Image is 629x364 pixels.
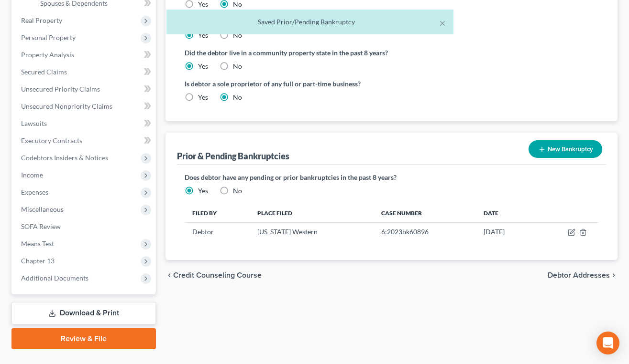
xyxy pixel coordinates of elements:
[596,332,619,354] div: Open Intercom Messenger
[166,271,173,279] i: chevron_left
[21,257,55,265] span: Chapter 13
[13,115,156,132] a: Lawsuits
[13,63,156,81] a: Secured Claims
[21,274,88,282] span: Additional Documents
[21,119,47,127] span: Lawsuits
[233,62,242,71] label: No
[21,205,64,213] span: Miscellaneous
[21,102,112,110] span: Unsecured Nonpriority Claims
[13,98,156,115] a: Unsecured Nonpriority Claims
[374,223,476,241] td: 6:2023bk60896
[11,302,156,324] a: Download & Print
[198,62,208,71] label: Yes
[166,271,262,279] button: chevron_left Credit Counseling Course
[21,222,61,230] span: SOFA Review
[250,203,374,222] th: Place Filed
[21,154,108,162] span: Codebtors Insiders & Notices
[13,81,156,98] a: Unsecured Priority Claims
[21,85,100,93] span: Unsecured Priority Claims
[476,223,536,241] td: [DATE]
[548,271,610,279] span: Debtor Addresses
[233,93,242,102] label: No
[21,188,48,196] span: Expenses
[174,17,446,27] div: Saved Prior/Pending Bankruptcy
[21,171,43,179] span: Income
[21,33,76,42] span: Personal Property
[13,46,156,63] a: Property Analysis
[185,79,387,89] label: Is debtor a sole proprietor of any full or part-time business?
[233,186,242,196] label: No
[548,271,618,279] button: Debtor Addresses chevron_right
[21,239,54,248] span: Means Test
[374,203,476,222] th: Case Number
[185,223,250,241] td: Debtor
[21,68,67,76] span: Secured Claims
[13,132,156,149] a: Executory Contracts
[529,140,602,158] button: New Bankruptcy
[250,223,374,241] td: [US_STATE] Western
[21,136,82,145] span: Executory Contracts
[476,203,536,222] th: Date
[11,328,156,349] a: Review & File
[439,17,446,29] button: ×
[610,271,618,279] i: chevron_right
[13,218,156,235] a: SOFA Review
[21,51,74,59] span: Property Analysis
[185,203,250,222] th: Filed By
[173,271,262,279] span: Credit Counseling Course
[185,172,598,182] label: Does debtor have any pending or prior bankruptcies in the past 8 years?
[198,186,208,196] label: Yes
[177,150,289,162] div: Prior & Pending Bankruptcies
[185,48,598,58] label: Did the debtor live in a community property state in the past 8 years?
[198,93,208,102] label: Yes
